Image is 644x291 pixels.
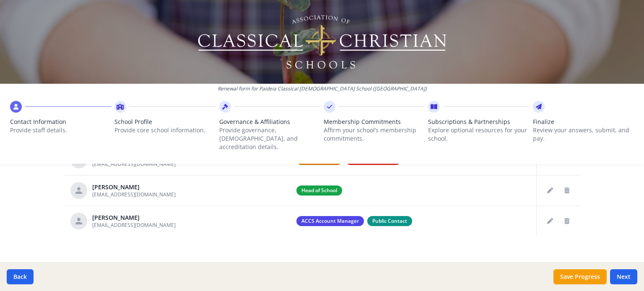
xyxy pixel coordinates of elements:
span: Head of School [296,185,342,196]
p: Affirm your school’s membership commitments. [324,126,425,143]
span: Finalize [533,118,634,126]
span: [EMAIL_ADDRESS][DOMAIN_NAME] [92,221,176,229]
p: Explore optional resources for your school. [428,126,529,143]
span: School Profile [114,118,216,126]
button: Next [610,269,637,284]
button: Save Progress [553,269,607,284]
span: [EMAIL_ADDRESS][DOMAIN_NAME] [92,191,176,198]
span: Governance & Affiliations [219,118,320,126]
p: Provide core school information. [114,126,216,134]
span: Membership Commitments [324,118,425,126]
button: Edit staff [543,214,557,228]
button: Delete staff [560,214,574,228]
p: Provide staff details. [10,126,111,134]
span: Contact Information [10,118,111,126]
div: [PERSON_NAME] [92,214,176,222]
p: Review your answers, submit, and pay. [533,126,634,143]
button: Back [7,269,34,284]
p: Provide governance, [DEMOGRAPHIC_DATA], and accreditation details. [219,126,320,151]
span: Subscriptions & Partnerships [428,118,529,126]
div: [PERSON_NAME] [92,183,176,191]
span: Public Contact [367,216,412,226]
span: ACCS Account Manager [296,216,364,226]
img: Logo [197,13,448,71]
button: Delete staff [560,184,574,197]
button: Edit staff [543,184,557,197]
